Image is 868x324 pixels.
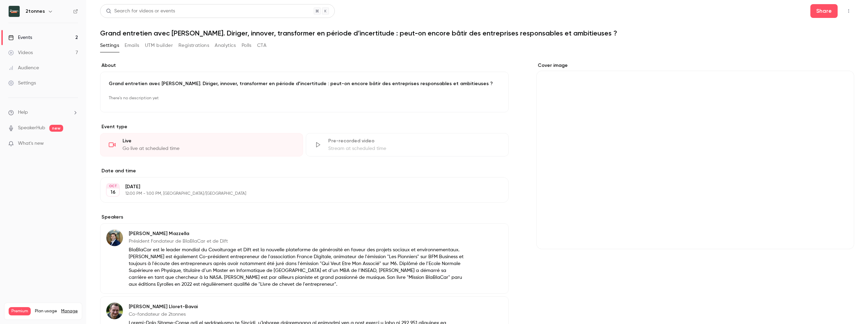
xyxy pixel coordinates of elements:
[9,6,20,17] img: 2tonnes
[49,125,63,132] span: new
[123,138,294,144] div: Live
[100,29,854,37] h1: Grand entretien avec [PERSON_NAME]. Diriger, innover, transformer en période d’incertitude : peut...
[8,80,36,87] div: Settings
[125,191,472,196] p: 12:00 PM - 1:00 PM, [GEOGRAPHIC_DATA]/[GEOGRAPHIC_DATA]
[125,183,472,190] p: [DATE]
[18,140,44,147] span: What's new
[242,40,252,51] button: Polls
[109,93,500,104] p: There's no description yet
[100,133,303,156] div: LiveGo live at scheduled time
[107,184,119,189] div: OCT
[536,62,854,69] label: Cover image
[100,62,509,69] label: About
[8,64,39,71] div: Audience
[26,8,45,15] h6: 2tonnes
[8,109,78,116] li: help-dropdown-opener
[810,4,838,18] button: Share
[9,307,31,315] span: Premium
[61,308,78,314] a: Manage
[123,145,294,152] div: Go live at scheduled time
[257,40,266,51] button: CTA
[129,311,464,318] p: Co-fondateur de 2tonnes
[100,168,509,174] label: Date and time
[100,223,509,294] div: Frédéric Mazzella[PERSON_NAME] MazzellaPrésident Fondateur de BlaBlaCar et de DiftBlaBlaCar est l...
[100,40,119,51] button: Settings
[536,62,854,249] section: Cover image
[100,214,509,221] label: Speakers
[8,34,32,41] div: Events
[125,40,139,51] button: Emails
[106,230,123,246] img: Frédéric Mazzella
[129,303,464,310] p: [PERSON_NAME] Lloret-Bavai
[70,141,78,147] iframe: Noticeable Trigger
[129,238,464,245] p: Président Fondateur de BlaBlaCar et de Dift
[328,138,500,144] div: Pre-recorded video
[18,124,45,132] a: SpeakerHub
[178,40,209,51] button: Registrations
[109,80,500,87] p: Grand entretien avec [PERSON_NAME]. Diriger, innover, transformer en période d’incertitude : peut...
[145,40,173,51] button: UTM builder
[215,40,236,51] button: Analytics
[106,303,123,319] img: Pierre-Alix Lloret-Bavai
[306,133,509,156] div: Pre-recorded videoStream at scheduled time
[328,145,500,152] div: Stream at scheduled time
[100,123,509,130] p: Event type
[35,308,57,314] span: Plan usage
[18,109,28,116] span: Help
[129,246,464,288] p: BlaBlaCar est le leader mondial du Covoiturage et Dift est la nouvelle plateforme de générosité e...
[8,49,33,56] div: Videos
[110,189,116,196] p: 16
[129,230,464,237] p: [PERSON_NAME] Mazzella
[106,8,175,15] div: Search for videos or events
